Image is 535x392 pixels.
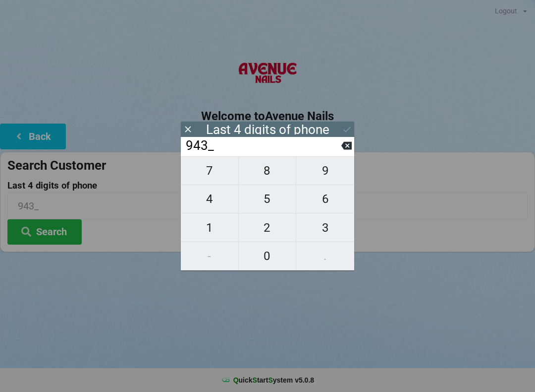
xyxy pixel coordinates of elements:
[296,213,354,242] button: 3
[296,160,354,181] span: 9
[239,185,297,213] button: 5
[239,213,297,242] button: 2
[296,217,354,238] span: 3
[239,217,296,238] span: 2
[181,217,238,238] span: 1
[206,125,329,134] div: Last 4 digits of phone
[296,185,354,213] button: 6
[181,213,239,242] button: 1
[181,160,238,181] span: 7
[181,185,239,213] button: 4
[239,242,297,270] button: 0
[181,156,239,185] button: 7
[239,156,297,185] button: 8
[181,189,238,209] span: 4
[296,189,354,209] span: 6
[239,160,296,181] span: 8
[239,189,296,209] span: 5
[296,156,354,185] button: 9
[239,246,296,266] span: 0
